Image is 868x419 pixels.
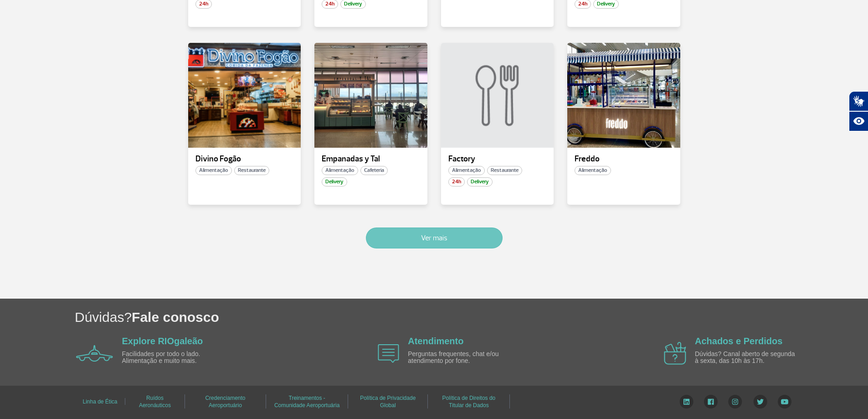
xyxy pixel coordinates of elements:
span: 24h [448,177,465,186]
a: Ruídos Aeronáuticos [139,392,171,411]
a: Credenciamento Aeroportuário [205,392,245,411]
span: Delivery [322,177,347,186]
p: Dúvidas? Canal aberto de segunda à sexta, das 10h às 17h. [695,351,800,365]
p: Factory [448,155,547,164]
div: Plugin de acessibilidade da Hand Talk. [849,91,868,131]
span: Alimentação [195,166,232,175]
img: Twitter [753,395,767,409]
span: Cafeteria [360,166,388,175]
a: Achados e Perdidos [695,336,782,346]
span: Delivery [467,177,493,186]
img: airplane icon [378,344,399,363]
a: Atendimento [408,336,463,346]
a: Treinamentos - Comunidade Aeroportuária [274,392,339,411]
a: Linha de Ética [82,395,117,408]
button: Abrir recursos assistivos. [849,111,868,131]
span: Alimentação [448,166,485,175]
span: Restaurante [487,166,522,175]
p: Freddo [575,155,673,164]
p: Divino Fogão [195,155,294,164]
h1: Dúvidas? [75,308,868,326]
p: Empanadas y Tal [322,155,420,164]
img: airplane icon [76,345,113,362]
img: LinkedIn [679,395,693,409]
img: Facebook [704,395,718,409]
a: Explore RIOgaleão [122,336,203,346]
p: Perguntas frequentes, chat e/ou atendimento por fone. [408,351,513,365]
a: Política de Direitos do Titular de Dados [442,392,496,411]
a: Política de Privacidade Global [360,392,416,411]
img: airplane icon [664,342,686,365]
button: Ver mais [366,228,503,248]
span: Alimentação [322,166,358,175]
span: Restaurante [234,166,269,175]
img: Instagram [728,395,742,409]
span: Alimentação [575,166,611,175]
span: Fale conosco [132,310,219,325]
p: Facilidades por todo o lado. Alimentação e muito mais. [122,351,227,365]
button: Abrir tradutor de língua de sinais. [849,91,868,111]
img: YouTube [778,395,791,409]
